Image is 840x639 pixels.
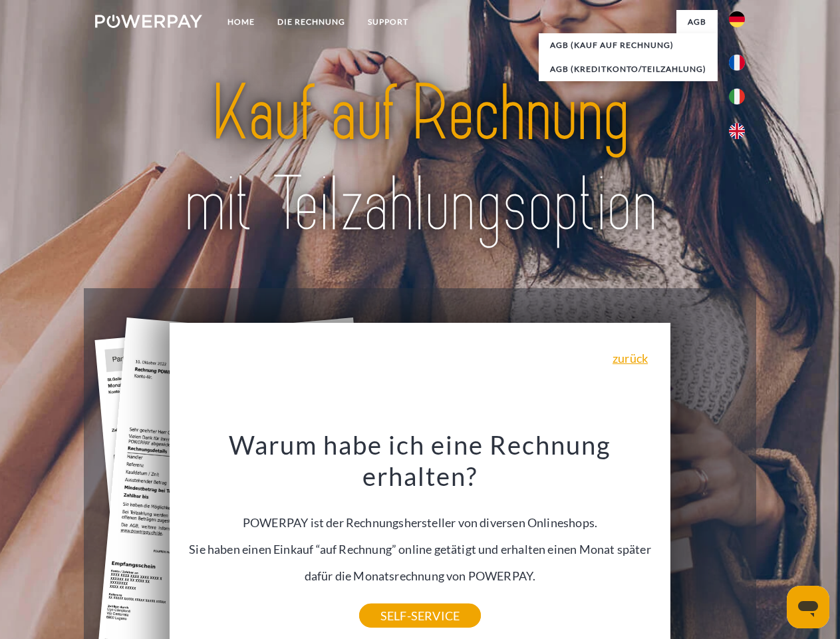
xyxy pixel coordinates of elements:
[216,10,266,34] a: Home
[127,64,713,255] img: title-powerpay_de.svg
[729,55,745,71] img: fr
[95,15,202,28] img: logo-powerpay-white.svg
[787,586,829,628] iframe: Schaltfläche zum Öffnen des Messaging-Fensters
[613,352,648,364] a: zurück
[676,10,718,34] a: agb
[539,33,718,57] a: AGB (Kauf auf Rechnung)
[729,89,745,105] img: it
[359,604,481,628] a: SELF-SERVICE
[729,11,745,27] img: de
[178,429,663,616] div: POWERPAY ist der Rechnungshersteller von diversen Onlineshops. Sie haben einen Einkauf “auf Rechn...
[178,429,663,493] h3: Warum habe ich eine Rechnung erhalten?
[539,57,718,81] a: AGB (Kreditkonto/Teilzahlung)
[266,10,356,34] a: DIE RECHNUNG
[356,10,420,34] a: SUPPORT
[729,123,745,139] img: en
